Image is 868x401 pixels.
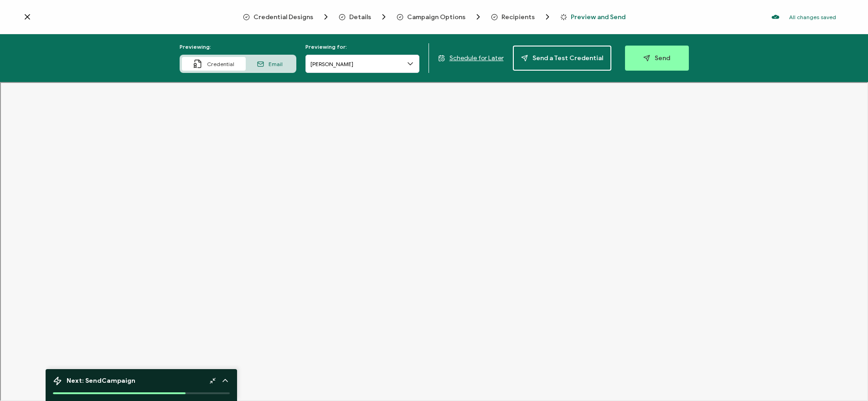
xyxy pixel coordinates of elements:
[449,54,504,62] span: Schedule for Later
[243,12,331,21] span: Credential Designs
[491,12,552,21] span: Recipients
[521,55,603,62] span: Send a Test Credential
[397,12,483,21] span: Campaign Options
[625,46,689,71] button: Send
[102,377,135,385] b: Campaign
[253,14,313,21] span: Credential Designs
[305,43,347,50] span: Previewing for:
[180,43,211,50] span: Previewing:
[269,61,283,67] span: Email
[67,377,135,385] span: Next: Send
[339,12,388,21] span: Details
[243,12,625,21] div: Breadcrumb
[305,55,419,73] input: Search recipient
[643,55,670,62] span: Send
[822,357,868,401] div: Chat Widget
[513,46,611,71] button: Send a Test Credential
[407,14,465,21] span: Campaign Options
[571,14,625,21] span: Preview and Send
[560,14,625,21] span: Preview and Send
[789,14,836,21] p: All changes saved
[207,61,234,67] span: Credential
[822,357,868,401] iframe: To enrich screen reader interactions, please activate Accessibility in Grammarly extension settings
[501,14,535,21] span: Recipients
[349,14,371,21] span: Details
